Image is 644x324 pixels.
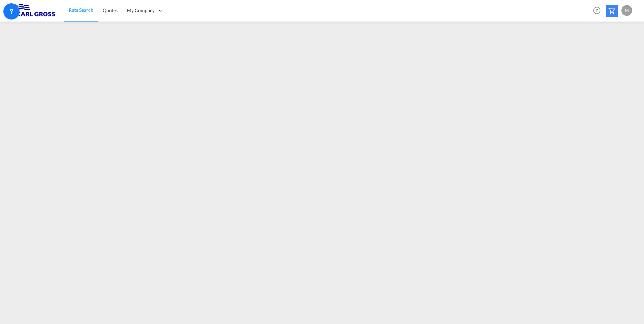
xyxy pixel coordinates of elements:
[127,7,155,14] span: My Company
[621,5,632,16] div: M
[10,3,56,18] img: 3269c73066d711f095e541db4db89301.png
[591,5,603,16] span: Help
[591,5,606,17] div: Help
[103,7,118,13] span: Quotes
[69,7,93,13] span: Rate Search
